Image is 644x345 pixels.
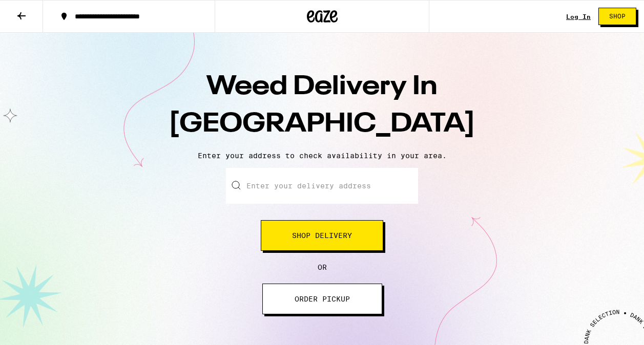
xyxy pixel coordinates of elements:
span: ORDER PICKUP [295,295,350,303]
span: [GEOGRAPHIC_DATA] [169,111,475,138]
h1: Weed Delivery In [143,69,502,143]
button: Shop Delivery [261,220,383,251]
a: Shop [591,8,644,25]
span: Shop [609,13,626,19]
button: ORDER PICKUP [262,284,382,314]
a: Log In [566,13,591,20]
input: Enter your delivery address [226,168,418,204]
span: OR [318,263,327,271]
span: Shop Delivery [292,232,352,239]
button: Shop [598,8,636,25]
p: Enter your address to check availability in your area. [10,152,634,160]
